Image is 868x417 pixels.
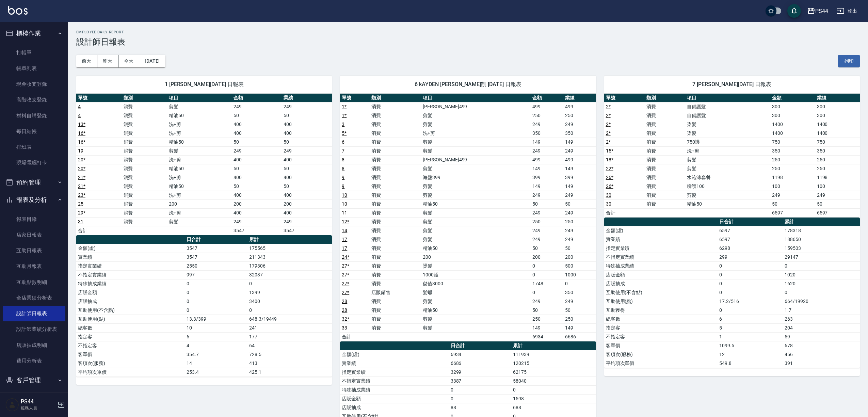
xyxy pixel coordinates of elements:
td: 精油50 [421,244,531,253]
button: 員工及薪資 [3,389,65,407]
th: 日合計 [185,235,247,244]
td: 消費 [122,129,167,138]
td: 400 [282,120,332,129]
td: 特殊抽成業績 [604,261,718,270]
a: 31 [78,219,83,224]
td: 250 [531,217,563,226]
td: 剪髮 [421,120,531,129]
td: 100 [815,182,860,191]
td: 6597 [718,235,783,244]
td: 249 [531,146,563,155]
td: 350 [815,146,860,155]
a: 8 [342,166,344,171]
td: [PERSON_NAME]499 [421,102,531,111]
td: 399 [531,173,563,182]
a: 費用分析表 [3,353,65,369]
td: 249 [232,146,282,155]
td: 消費 [122,208,167,217]
td: 剪髮 [421,235,531,244]
td: 249 [531,226,563,235]
a: 33 [342,325,347,331]
td: 消費 [645,120,685,129]
th: 金額 [531,94,563,102]
td: 消費 [645,155,685,164]
td: 250 [815,155,860,164]
td: 400 [282,173,332,182]
button: 登出 [834,5,860,17]
td: 6597 [815,208,860,217]
td: 400 [232,120,282,129]
td: 消費 [370,253,421,261]
td: 499 [563,102,596,111]
td: 29147 [783,253,860,261]
td: 299 [718,253,783,261]
td: 消費 [122,164,167,173]
td: 實業績 [604,235,718,244]
td: 300 [770,102,815,111]
th: 金額 [770,94,815,102]
td: 消費 [370,182,421,191]
td: 消費 [370,102,421,111]
img: Person [5,398,19,412]
td: 洗+剪 [167,208,232,217]
td: 指定實業績 [76,261,185,270]
td: 剪髮 [421,226,531,235]
td: 3547 [232,226,282,235]
td: 188650 [783,235,860,244]
span: 6 kAYDEN [PERSON_NAME]凱 [DATE] 日報表 [348,81,588,88]
td: 消費 [370,226,421,235]
th: 累計 [247,235,332,244]
td: 精油50 [167,164,232,173]
td: 燙髮 [421,261,531,270]
td: 400 [282,155,332,164]
td: 249 [531,235,563,244]
a: 25 [78,201,83,207]
td: 249 [531,208,563,217]
td: 499 [531,102,563,111]
td: 實業績 [76,253,185,261]
td: 175565 [247,244,332,253]
img: Logo [8,6,28,15]
h2: Employee Daily Report [76,30,860,34]
td: 50 [282,182,332,191]
td: 自備護髮 [685,102,771,111]
td: 精油50 [685,199,771,208]
a: 現場電腦打卡 [3,155,65,171]
a: 4 [78,104,81,109]
td: 消費 [645,146,685,155]
a: 報表目錄 [3,211,65,227]
td: [PERSON_NAME]499 [421,155,531,164]
td: 洗+剪 [167,191,232,199]
td: 200 [232,199,282,208]
td: 149 [563,138,596,146]
a: 10 [342,192,347,198]
td: 海鹽399 [421,173,531,182]
td: 瞬護100 [685,182,771,191]
td: 消費 [370,235,421,244]
td: 消費 [645,199,685,208]
td: 400 [232,155,282,164]
td: 249 [531,191,563,199]
td: 消費 [122,120,167,129]
td: 剪髮 [685,164,771,173]
td: 消費 [370,244,421,253]
td: 200 [531,253,563,261]
td: 消費 [122,217,167,226]
td: 350 [563,129,596,138]
td: 250 [770,155,815,164]
td: 消費 [645,173,685,182]
td: 249 [563,191,596,199]
td: 300 [815,111,860,120]
td: 250 [563,217,596,226]
td: 250 [563,111,596,120]
td: 249 [563,235,596,244]
a: 9 [342,175,344,180]
a: 每日結帳 [3,124,65,139]
td: 洗+剪 [167,129,232,138]
th: 類別 [645,94,685,102]
td: 149 [563,164,596,173]
table: a dense table [76,235,332,377]
a: 11 [342,210,347,215]
td: 50 [232,111,282,120]
td: 249 [563,208,596,217]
